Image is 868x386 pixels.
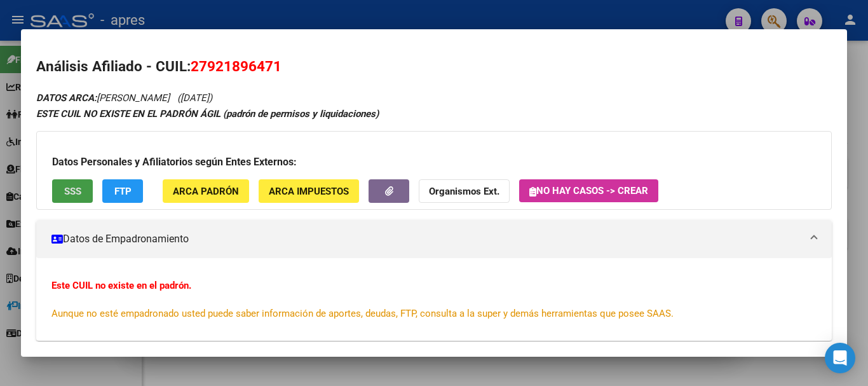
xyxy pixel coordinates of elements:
[64,186,81,197] span: SSS
[36,92,97,104] strong: DATOS ARCA:
[102,179,143,203] button: FTP
[51,231,801,247] mat-panel-title: Datos de Empadronamiento
[51,280,191,291] strong: Este CUIL no existe en el padrón.
[269,186,349,197] span: ARCA Impuestos
[529,185,648,196] span: No hay casos -> Crear
[191,58,281,74] span: 27921896471
[163,179,249,203] button: ARCA Padrón
[519,179,658,202] button: No hay casos -> Crear
[51,308,674,319] span: Aunque no esté empadronado usted puede saber información de aportes, deudas, FTP, consulta a la s...
[825,343,855,373] div: Open Intercom Messenger
[259,179,359,203] button: ARCA Impuestos
[52,155,816,170] h3: Datos Personales y Afiliatorios según Entes Externos:
[173,186,239,197] span: ARCA Padrón
[177,92,212,104] span: ([DATE])
[429,186,499,197] strong: Organismos Ext.
[36,92,170,104] span: [PERSON_NAME]
[52,179,93,203] button: SSS
[36,220,832,258] mat-expansion-panel-header: Datos de Empadronamiento
[419,179,510,203] button: Organismos Ext.
[36,108,379,120] strong: ESTE CUIL NO EXISTE EN EL PADRÓN ÁGIL (padrón de permisos y liquidaciones)
[36,56,832,78] h2: Análisis Afiliado - CUIL:
[36,258,832,341] div: Datos de Empadronamiento
[114,186,132,197] span: FTP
